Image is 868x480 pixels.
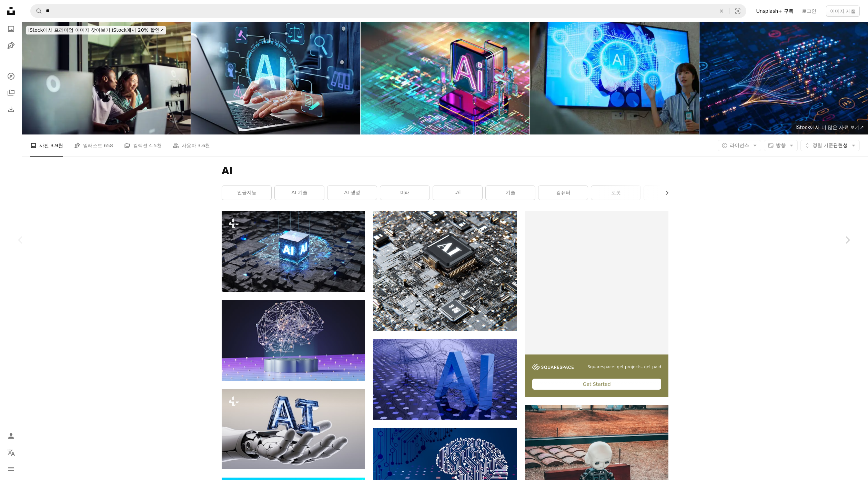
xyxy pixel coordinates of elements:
h1: AI [222,165,668,177]
span: 방향 [776,142,786,148]
a: 미래 [380,186,430,200]
a: AI라고 적힌 편지를 들고 있는 로봇 손 [222,426,365,432]
span: iStock에서 프리미엄 이미지 찾아보기 | [28,27,112,33]
a: 점과 선이 있는 구의 추상 이미지 [222,337,365,343]
a: AI 생성 [327,186,377,200]
span: Squarespace: get projects, get paid [587,364,661,370]
a: 로그인 / 가입 [4,429,18,443]
a: 지성 [644,186,693,200]
button: 라이선스 [718,140,761,151]
button: 메뉴 [4,462,18,476]
a: Unsplash+ 구독 [752,6,797,17]
div: Get Started [532,379,661,390]
img: 디지털 추상 CPU. AI - 인공 지능 및 기계 학습 개념 [361,22,529,134]
button: 이미지 제출 [826,6,860,17]
button: Unsplash 검색 [31,4,42,18]
span: 관련성 [813,142,848,149]
button: 방향 [764,140,798,151]
a: 탐색 [4,69,18,83]
img: file-1747939142011-51e5cc87e3c9 [532,364,574,370]
img: 점과 선이 있는 구의 추상 이미지 [222,300,365,381]
img: AI, 인공 지능 개념, 3d 렌더링, 개념적 이미지. [222,211,365,292]
a: 사진 [4,22,18,36]
img: 문자 A가 위에 있는 컴퓨터 칩 [373,211,517,331]
a: AI 기술 [275,186,324,200]
a: iStock에서 더 많은 자료 보기↗ [791,121,868,134]
a: 다운로드 내역 [4,102,18,116]
div: iStock에서 20% 할인 ↗ [26,26,166,34]
button: 삭제 [714,4,729,18]
a: 컬렉션 [4,86,18,100]
a: 문자 A가 위에 있는 컴퓨터 칩 [373,268,517,274]
span: 4.5천 [149,142,161,149]
img: 문자 A의 컴퓨터 생성 이미지 [373,339,517,420]
a: Squarespace: get projects, get paidGet Started [525,211,668,397]
a: 다음 [827,207,868,273]
span: 3.6천 [198,142,210,149]
span: 라이선스 [730,142,749,148]
a: 문자 A의 컴퓨터 생성 이미지 [373,376,517,382]
span: 정렬 기준 [813,142,833,148]
img: AI는 빅 데이터 분석 및 자동화 워크플로우를 지원하여 비즈니스를 위한 신경망 및 데이터 스트림을 보여줍니다. 인공 지능, 기계 학습, 디지털 트랜스포메이션 및 기술 혁신. [699,22,868,134]
a: .ai [433,186,482,200]
a: 기술 [486,186,535,200]
a: 뇌가있는 컴퓨터 회로 기판 [373,465,517,471]
span: iStock에서 더 많은 자료 보기 ↗ [796,124,864,130]
img: AI 거버넌스 및 반응형 생성형 인공 지능 사용. 규정 준수 전략 및 위험 관리. [191,22,360,134]
a: 로그인 [798,6,820,17]
form: 사이트 전체에서 이미지 찾기 [30,4,746,18]
a: AI, 인공 지능 개념, 3d 렌더링, 개념적 이미지. [222,248,365,254]
img: 사무실에서 컴퓨터로 함께 작업하는 프로그래머가 프로젝트에 대해 논의하고 있습니다. [22,22,191,134]
img: AI라고 적힌 편지를 들고 있는 로봇 손 [222,389,365,470]
button: 정렬 기준관련성 [800,140,860,151]
a: 인공지능 [222,186,271,200]
button: 언어 [4,446,18,459]
a: 컴퓨터 [538,186,588,200]
img: businesswoman doing AI presentation [530,22,699,134]
a: 로봇 [591,186,640,200]
span: 658 [104,142,113,149]
button: 목록을 오른쪽으로 스크롤 [660,186,668,200]
a: 사용자 3.6천 [173,134,210,157]
a: 일러스트 [4,39,18,52]
a: 일러스트 658 [74,134,113,157]
button: 시각적 검색 [729,4,746,18]
a: 컬렉션 4.5천 [124,134,162,157]
a: iStock에서 프리미엄 이미지 찾아보기|iStock에서 20% 할인↗ [22,22,170,39]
